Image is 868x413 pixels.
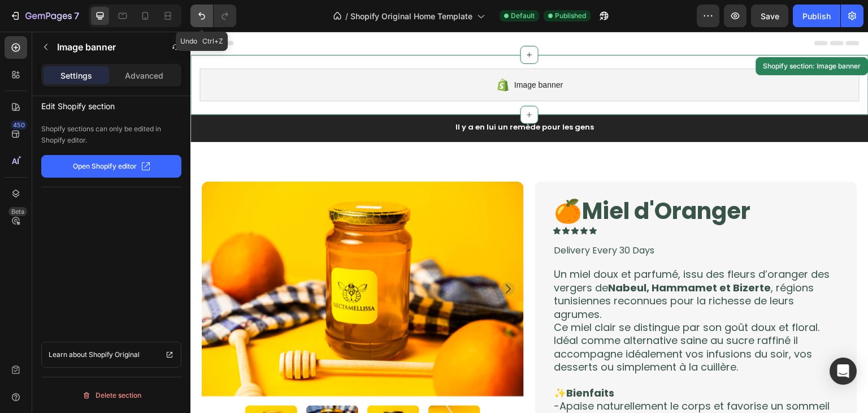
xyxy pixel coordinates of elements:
h2: Il y a en lui un remède pour les gens [8,90,661,102]
p: Shopify sections can only be edited in Shopify editor. [41,123,181,146]
p: Settings [60,70,92,81]
p: Image banner [57,40,116,54]
span: / [345,10,348,22]
p: Learn about [49,349,87,360]
p: Un miel doux et parfumé, issu des fleurs d’oranger des vergers de , régions tunisiennes reconnues... [364,236,648,289]
p: Advanced [125,70,163,81]
span: Save [761,11,779,21]
div: Undo/Redo [190,5,236,27]
button: Delete section [41,386,181,405]
button: Carousel Next Arrow [311,251,324,264]
p: Delivery Every 30 Days [364,213,648,225]
div: 450 [11,121,27,130]
iframe: Design area [190,32,868,413]
a: Learn about Shopify Original [41,342,181,368]
p: ✨ [364,355,648,368]
button: 7 [5,5,84,27]
p: Ce miel clair se distingue par son goût doux et floral. Idéal comme alternative saine au sucre ra... [364,289,648,342]
div: Shopify section: Image banner [571,29,673,40]
button: Open Shopify editor [41,155,181,178]
p: Open Shopify editor [73,161,137,171]
span: Default [511,11,535,21]
button: Publish [793,5,840,27]
p: -Apaise naturellement le corps et favorise un sommeil réparateur [364,368,648,395]
h1: 🍊Miel d'Oranger [363,164,649,195]
button: Save [751,5,788,27]
div: Beta [8,207,27,216]
p: Shopify Original [89,349,140,360]
strong: Nabeul, Hammamet et Bizerte [418,249,581,263]
span: Published [555,11,586,21]
span: Shopify Original Home Template [350,10,472,22]
div: Open Intercom Messenger [830,358,857,385]
p: Edit Shopify section [41,96,181,113]
p: 7 [74,9,79,23]
strong: Bienfaits [376,355,424,369]
div: Publish [802,10,831,22]
span: Image banner [324,46,372,60]
div: Delete section [82,389,141,402]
